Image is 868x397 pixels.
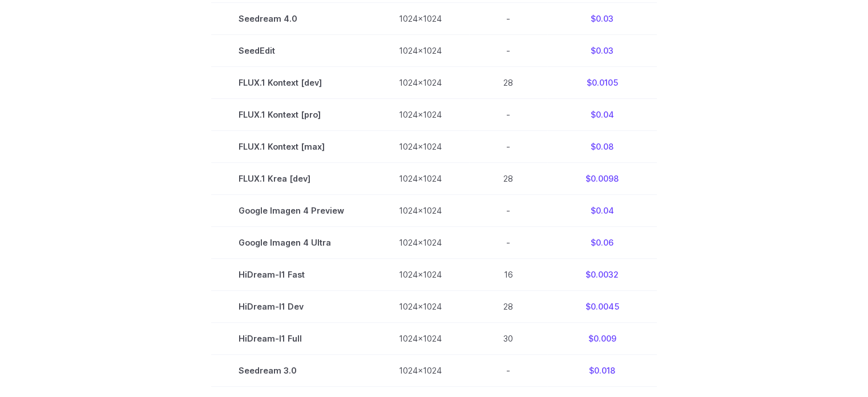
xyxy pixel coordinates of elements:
[547,34,657,66] td: $0.03
[372,323,469,355] td: 1024x1024
[469,131,547,163] td: -
[372,131,469,163] td: 1024x1024
[547,131,657,163] td: $0.08
[372,34,469,66] td: 1024x1024
[211,2,372,34] td: Seedream 4.0
[372,66,469,98] td: 1024x1024
[211,227,372,259] td: Google Imagen 4 Ultra
[547,195,657,227] td: $0.04
[469,259,547,291] td: 16
[211,163,372,195] td: FLUX.1 Krea [dev]
[469,291,547,323] td: 28
[469,355,547,387] td: -
[469,98,547,130] td: -
[372,291,469,323] td: 1024x1024
[547,291,657,323] td: $0.0045
[372,98,469,130] td: 1024x1024
[547,163,657,195] td: $0.0098
[211,131,372,163] td: FLUX.1 Kontext [max]
[211,66,372,98] td: FLUX.1 Kontext [dev]
[372,195,469,227] td: 1024x1024
[469,195,547,227] td: -
[211,195,372,227] td: Google Imagen 4 Preview
[372,163,469,195] td: 1024x1024
[372,259,469,291] td: 1024x1024
[547,227,657,259] td: $0.06
[211,355,372,387] td: Seedream 3.0
[547,2,657,34] td: $0.03
[547,355,657,387] td: $0.018
[211,259,372,291] td: HiDream-I1 Fast
[547,323,657,355] td: $0.009
[211,98,372,130] td: FLUX.1 Kontext [pro]
[211,291,372,323] td: HiDream-I1 Dev
[469,227,547,259] td: -
[469,34,547,66] td: -
[547,259,657,291] td: $0.0032
[547,98,657,130] td: $0.04
[469,66,547,98] td: 28
[372,355,469,387] td: 1024x1024
[372,2,469,34] td: 1024x1024
[469,163,547,195] td: 28
[211,34,372,66] td: SeedEdit
[372,227,469,259] td: 1024x1024
[211,323,372,355] td: HiDream-I1 Full
[469,323,547,355] td: 30
[469,2,547,34] td: -
[547,66,657,98] td: $0.0105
